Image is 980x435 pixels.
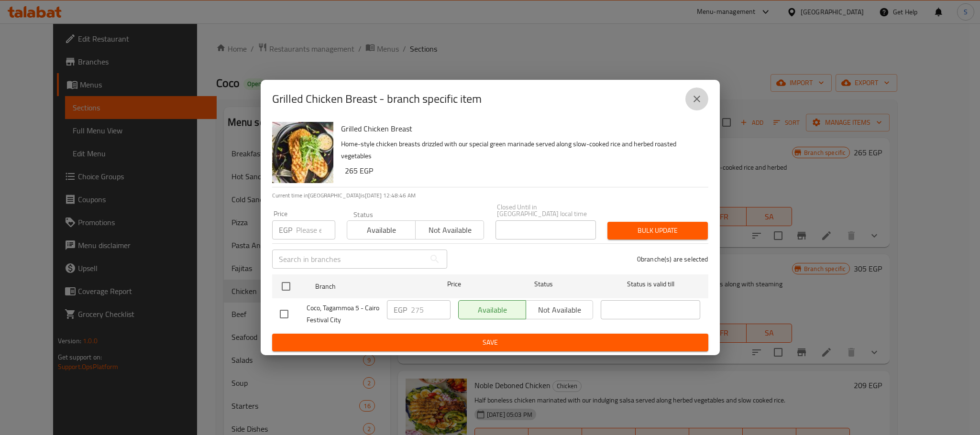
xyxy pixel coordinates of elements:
[411,300,451,319] input: Please enter price
[685,87,708,110] button: close
[272,191,708,200] p: Current time in [GEOGRAPHIC_DATA] is [DATE] 12:48:46 AM
[419,223,480,237] span: Not available
[341,122,701,135] h6: Grilled Chicken Breast
[272,334,708,351] button: Save
[345,164,701,177] h6: 265 EGP
[637,254,708,264] p: 0 branche(s) are selected
[394,304,407,315] p: EGP
[422,278,486,290] span: Price
[307,302,379,326] span: Coco, Tagammoa 5 - Cairo Festival City
[296,220,335,239] input: Please enter price
[341,138,701,162] p: Home-style chicken breasts drizzled with our special green marinade served along slow-cooked rice...
[280,337,701,348] span: Save
[615,225,700,237] span: Bulk update
[607,222,708,239] button: Bulk update
[272,250,425,269] input: Search in branches
[415,220,484,239] button: Not available
[601,278,700,290] span: Status is valid till
[272,91,482,107] h2: Grilled Chicken Breast - branch specific item
[494,278,593,290] span: Status
[315,281,415,293] span: Branch
[347,220,416,239] button: Available
[279,224,292,236] p: EGP
[272,122,333,183] img: Grilled Chicken Breast
[351,223,412,237] span: Available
